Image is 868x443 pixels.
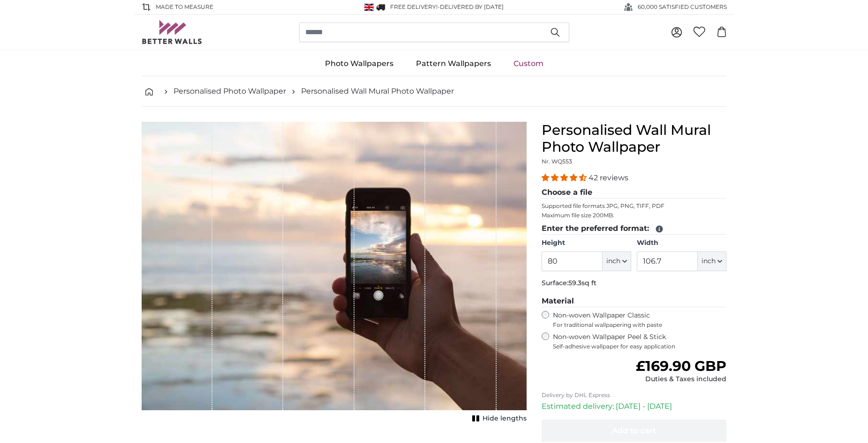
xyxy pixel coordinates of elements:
[542,173,589,182] span: 4.38 stars
[390,3,438,10] span: FREE delivery!
[638,3,727,11] span: 60,000 SATISFIED CUSTOMERS
[553,343,727,350] span: Self-adhesive wallpaper for easy application
[542,279,727,288] p: Surface:
[568,279,596,287] span: 59.3sq ft
[542,420,727,442] button: Add to cart
[542,212,727,219] p: Maximum file size 200MB.
[542,401,727,412] p: Estimated delivery: [DATE] - [DATE]
[438,3,504,10] span: -
[542,391,727,399] p: Delivery by DHL Express
[589,173,628,182] span: 42 reviews
[637,238,726,248] label: Width
[542,187,727,199] legend: Choose a file
[603,251,631,271] button: inch
[174,86,286,97] a: Personalised Photo Wallpaper
[612,426,656,435] span: Add to cart
[553,311,727,329] label: Non-woven Wallpaper Classic
[542,122,727,155] h1: Personalised Wall Mural Photo Wallpaper
[542,202,727,210] p: Supported file formats JPG, PNG, TIFF, PDF
[483,414,527,423] span: Hide lengths
[405,52,502,76] a: Pattern Wallpapers
[364,4,374,11] img: United Kingdom
[301,86,454,97] a: Personalised Wall Mural Photo Wallpaper
[698,251,726,271] button: inch
[142,20,203,44] img: Betterwalls
[553,332,727,350] label: Non-woven Wallpaper Peel & Stick
[469,412,527,425] button: Hide lengths
[542,223,727,235] legend: Enter the preferred format:
[156,3,213,11] span: Made to Measure
[702,257,716,266] span: inch
[636,357,726,375] span: £169.90 GBP
[314,52,405,76] a: Photo Wallpapers
[142,76,727,107] nav: breadcrumbs
[142,122,527,425] div: 1 of 1
[542,295,727,307] legend: Material
[636,375,726,384] div: Duties & Taxes included
[606,257,620,266] span: inch
[553,321,727,329] span: For traditional wallpapering with paste
[502,52,555,76] a: Custom
[440,3,504,10] span: Delivered by [DATE]
[542,158,572,165] span: Nr. WQ553
[542,238,631,248] label: Height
